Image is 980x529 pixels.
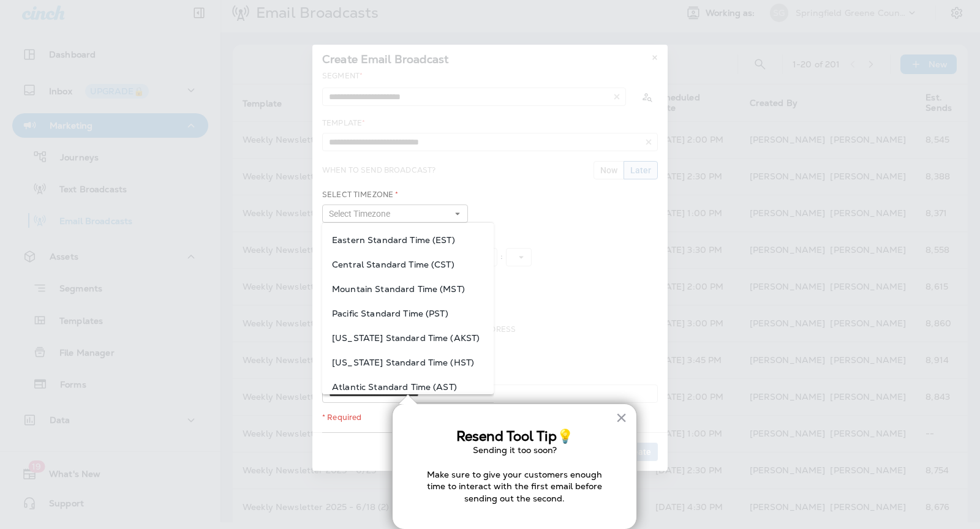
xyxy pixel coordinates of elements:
span: Eastern Standard Time (EST) [332,235,484,245]
span: Atlantic Standard Time (AST) [332,382,484,392]
label: Select Timezone [322,190,398,200]
h3: Resend Tool Tip💡 [417,429,612,445]
span: Central Standard Time (CST) [332,260,484,269]
span: [US_STATE] Standard Time (AKST) [332,333,484,343]
span: Mountain Standard Time (MST) [332,284,484,294]
p: Make sure to give your customers enough time to interact with the first email before sending out ... [417,469,612,505]
div: * Required [322,413,658,422]
button: Close [616,408,627,427]
span: Select Timezone [329,209,395,219]
span: [US_STATE] Standard Time (HST) [332,358,484,367]
p: Sending it too soon? [417,445,612,457]
span: Pacific Standard Time (PST) [332,309,484,318]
